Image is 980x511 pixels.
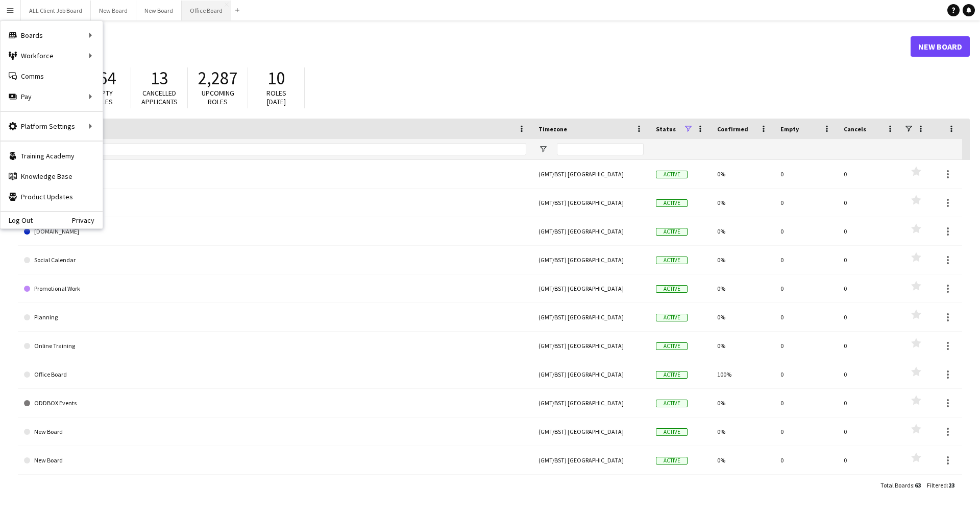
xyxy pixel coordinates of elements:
a: Wild [24,160,526,189]
div: 0% [711,417,774,446]
button: ALL Client Job Board [21,1,91,20]
span: Timezone [538,125,567,133]
div: 0 [774,332,838,360]
div: : [880,475,921,495]
button: Open Filter Menu [538,145,548,154]
div: (GMT/BST) [GEOGRAPHIC_DATA] [532,189,650,217]
h1: Boards [18,39,911,54]
div: 0% [711,303,774,331]
div: 0 [774,446,838,474]
a: New Board [24,417,526,446]
div: (GMT/BST) [GEOGRAPHIC_DATA] [532,417,650,446]
a: Product Updates [1,187,103,207]
a: Comms [1,66,103,86]
span: 2,287 [198,67,237,89]
div: 0% [711,189,774,217]
div: (GMT/BST) [GEOGRAPHIC_DATA] [532,389,650,417]
div: 0 [774,360,838,388]
div: Boards [1,25,103,45]
div: (GMT/BST) [GEOGRAPHIC_DATA] [532,303,650,331]
span: Upcoming roles [202,88,234,106]
span: 23 [948,481,954,489]
a: Training Academy [1,146,103,166]
a: New Board [24,446,526,475]
div: 0 [838,274,901,303]
div: 0 [774,189,838,217]
span: Filtered [927,481,947,489]
div: (GMT/BST) [GEOGRAPHIC_DATA] [532,446,650,474]
a: ODDBOX Events [24,389,526,417]
div: 0% [711,389,774,417]
a: New Board [24,475,526,503]
div: 0% [711,446,774,474]
div: (GMT/BST) [GEOGRAPHIC_DATA] [532,217,650,245]
div: 0 [838,417,901,446]
div: 0 [838,160,901,188]
div: 0 [838,332,901,360]
div: (GMT/BST) [GEOGRAPHIC_DATA] [532,160,650,188]
a: Privacy [72,216,103,224]
a: New Board [911,36,970,57]
div: Platform Settings [1,116,103,136]
div: 0 [838,475,901,503]
button: New Board [91,1,136,20]
div: 0% [711,475,774,503]
div: 0% [711,160,774,188]
div: Pay [1,86,103,107]
div: 0 [838,217,901,245]
div: 0 [774,274,838,303]
a: Promotional Work [24,274,526,303]
div: 0 [774,475,838,503]
div: 0 [838,189,901,217]
span: Active [656,400,688,407]
div: (GMT/BST) [GEOGRAPHIC_DATA] [532,475,650,503]
span: Cancels [844,125,866,133]
span: Empty [780,125,799,133]
div: 0 [774,417,838,446]
div: 0 [838,446,901,474]
div: (GMT/BST) [GEOGRAPHIC_DATA] [532,274,650,303]
div: 0 [838,360,901,388]
div: Workforce [1,45,103,66]
span: Status [656,125,676,133]
div: 0% [711,217,774,245]
input: Timezone Filter Input [557,143,644,155]
div: 0 [774,389,838,417]
div: 0% [711,332,774,360]
a: Online Training [24,332,526,360]
div: (GMT/BST) [GEOGRAPHIC_DATA] [532,246,650,274]
div: : [927,475,954,495]
div: 100% [711,360,774,388]
div: (GMT/BST) [GEOGRAPHIC_DATA] [532,332,650,360]
a: Knowledge Base [1,166,103,187]
div: 0 [838,246,901,274]
span: Active [656,199,688,207]
span: Active [656,171,688,178]
span: Confirmed [717,125,748,133]
span: 63 [915,481,921,489]
div: 0% [711,274,774,303]
span: Active [656,285,688,293]
button: Office Board [182,1,231,20]
input: Board name Filter Input [42,143,526,155]
div: 0 [774,303,838,331]
div: 0 [838,389,901,417]
span: Active [656,342,688,350]
a: Planning [24,303,526,332]
span: Active [656,314,688,321]
a: Social Calendar [24,246,526,274]
a: Telesales [24,189,526,217]
div: 0 [774,217,838,245]
span: Total Boards [880,481,913,489]
div: (GMT/BST) [GEOGRAPHIC_DATA] [532,360,650,388]
span: 10 [267,67,285,89]
div: 0% [711,246,774,274]
span: Active [656,371,688,379]
a: Log Out [1,216,33,224]
span: Cancelled applicants [141,88,178,106]
div: 0 [774,246,838,274]
a: [DOMAIN_NAME] [24,217,526,246]
button: New Board [136,1,182,20]
span: Active [656,257,688,264]
div: 0 [774,160,838,188]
